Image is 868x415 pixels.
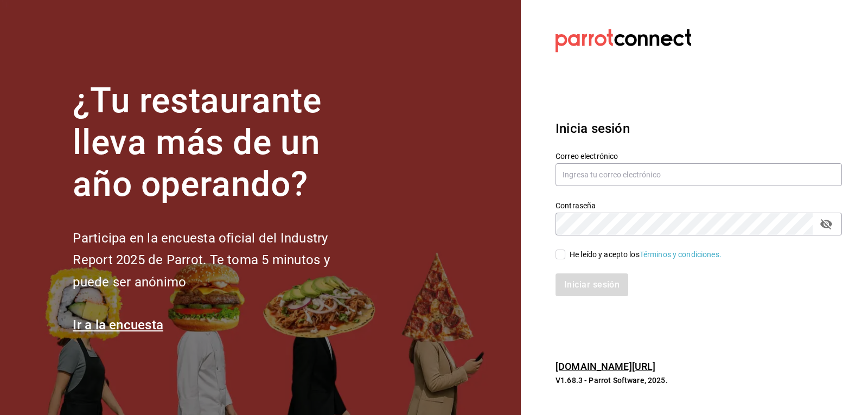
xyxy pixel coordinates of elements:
label: Correo electrónico [556,152,842,160]
input: Ingresa tu correo electrónico [556,163,842,186]
a: Ir a la encuesta [73,317,163,333]
label: Contraseña [556,202,842,209]
p: V1.68.3 - Parrot Software, 2025. [556,375,842,386]
a: Términos y condiciones. [640,250,722,259]
h2: Participa en la encuesta oficial del Industry Report 2025 de Parrot. Te toma 5 minutos y puede se... [73,227,366,293]
button: passwordField [817,215,835,233]
div: He leído y acepto los [570,249,722,260]
h1: ¿Tu restaurante lleva más de un año operando? [73,80,366,205]
a: [DOMAIN_NAME][URL] [556,361,655,372]
h3: Inicia sesión [556,119,842,138]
